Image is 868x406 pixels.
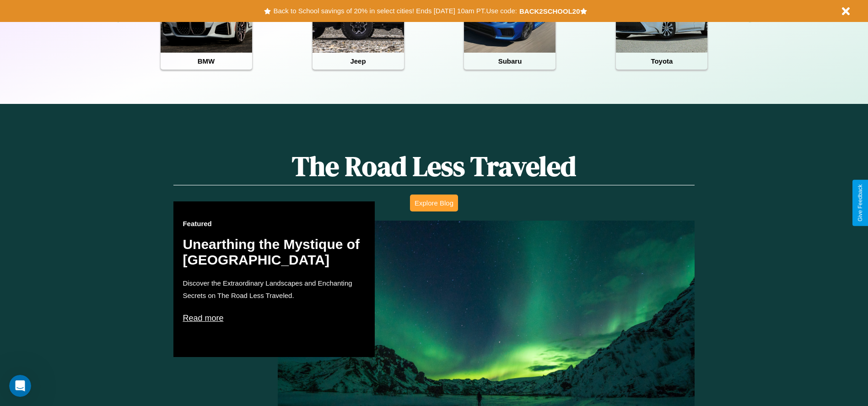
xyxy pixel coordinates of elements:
div: Give Feedback [857,184,863,222]
p: Read more [183,311,366,325]
h4: Subaru [464,53,555,70]
h1: The Road Less Traveled [173,147,694,185]
b: BACK2SCHOOL20 [519,7,580,15]
h2: Unearthing the Mystique of [GEOGRAPHIC_DATA] [183,237,366,268]
h3: Featured [183,220,366,227]
button: Back to School savings of 20% in select cities! Ends [DATE] 10am PT.Use code: [271,5,519,17]
h4: Jeep [313,53,404,70]
p: Discover the Extraordinary Landscapes and Enchanting Secrets on The Road Less Traveled. [183,277,366,302]
h4: BMW [161,53,252,70]
button: Explore Blog [410,195,458,211]
iframe: Intercom live chat [9,375,31,397]
h4: Toyota [616,53,707,70]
